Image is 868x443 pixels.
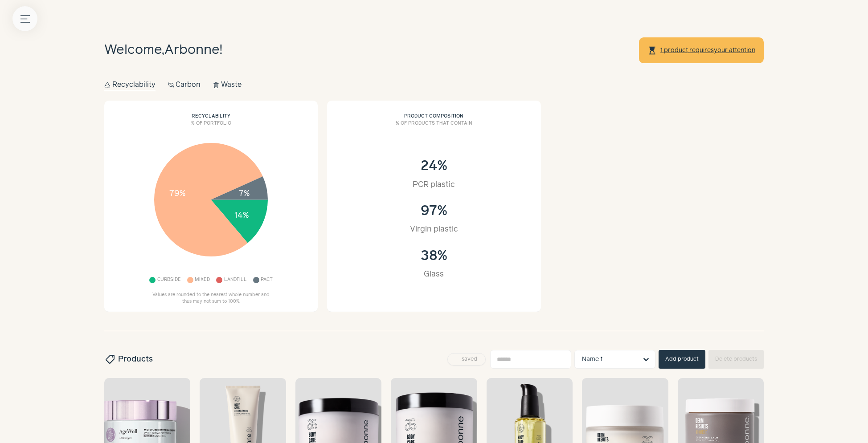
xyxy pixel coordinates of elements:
span: Arbonne [164,44,220,57]
span: Landfill [224,275,247,285]
button: Add product [659,350,705,369]
span: Mixed [195,275,210,285]
p: Values are rounded to the nearest whole number and thus may not sum to 100%. [149,292,274,306]
div: Virgin plastic [343,224,525,235]
span: hourglass_top [647,46,657,55]
span: Curbside [157,275,181,285]
h3: % of portfolio [111,120,311,134]
span: Pact [261,275,273,285]
h2: Product composition [333,107,534,120]
h2: Products [104,354,153,365]
span: saved [459,357,480,362]
h2: Recyclability [111,107,311,120]
div: Glass [343,268,525,280]
button: Carbon [168,79,201,91]
button: Waste [213,79,242,91]
div: 24% [343,159,525,174]
button: Recyclability [104,79,156,91]
h1: Welcome, ! [104,41,222,61]
a: 1 product requiresyour attention [660,47,756,54]
h3: % of products that contain [333,120,534,134]
button: saved [447,353,486,366]
div: PCR plastic [343,179,525,191]
div: 97% [343,203,525,219]
div: 38% [343,248,525,264]
span: sell [104,354,115,365]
